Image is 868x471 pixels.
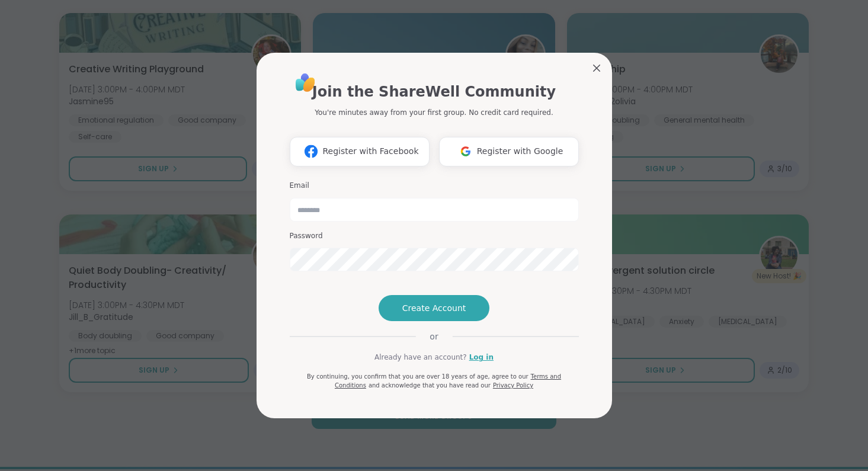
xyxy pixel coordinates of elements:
[290,181,579,191] h3: Email
[307,373,529,380] span: By continuing, you confirm that you are over 18 years of age, agree to our
[369,382,491,389] span: and acknowledge that you have read our
[374,352,467,363] span: Already have an account?
[402,302,466,314] span: Create Account
[439,137,579,166] button: Register with Google
[493,382,533,389] a: Privacy Policy
[469,352,494,363] a: Log in
[379,295,490,321] button: Create Account
[292,69,319,96] img: ShareWell Logo
[312,81,556,102] h1: Join the ShareWell Community
[322,145,418,158] span: Register with Facebook
[315,107,553,118] p: You're minutes away from your first group. No credit card required.
[290,137,430,166] button: Register with Facebook
[415,331,452,342] span: or
[454,140,477,162] img: ShareWell Logomark
[290,231,579,241] h3: Password
[477,145,563,158] span: Register with Google
[300,140,322,162] img: ShareWell Logomark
